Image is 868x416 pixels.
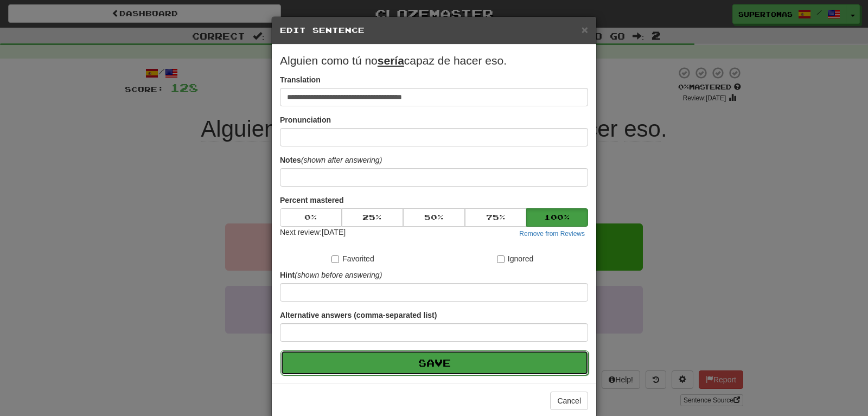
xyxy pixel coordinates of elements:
[342,208,404,227] button: 25%
[378,54,404,67] u: sería
[295,271,382,279] em: (shown before answering)
[331,255,339,263] input: Favorited
[280,74,321,85] label: Translation
[280,114,331,125] label: Pronunciation
[280,227,346,240] div: Next review: [DATE]
[280,195,344,206] label: Percent mastered
[280,310,437,321] label: Alternative answers (comma-separated list)
[582,24,588,35] button: Close
[280,25,588,36] h5: Edit Sentence
[280,155,382,165] label: Notes
[301,156,382,164] em: (shown after answering)
[497,253,533,264] label: Ignored
[526,208,588,227] button: 100%
[516,228,588,240] button: Remove from Reviews
[280,208,342,227] button: 0%
[497,255,505,263] input: Ignored
[280,270,382,280] label: Hint
[280,350,589,375] button: Save
[465,208,527,227] button: 75%
[403,208,465,227] button: 50%
[582,23,588,36] span: ×
[550,392,588,410] button: Cancel
[280,53,588,69] p: Alguien como tú no capaz de hacer eso.
[331,253,374,264] label: Favorited
[280,208,588,227] div: Percent mastered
